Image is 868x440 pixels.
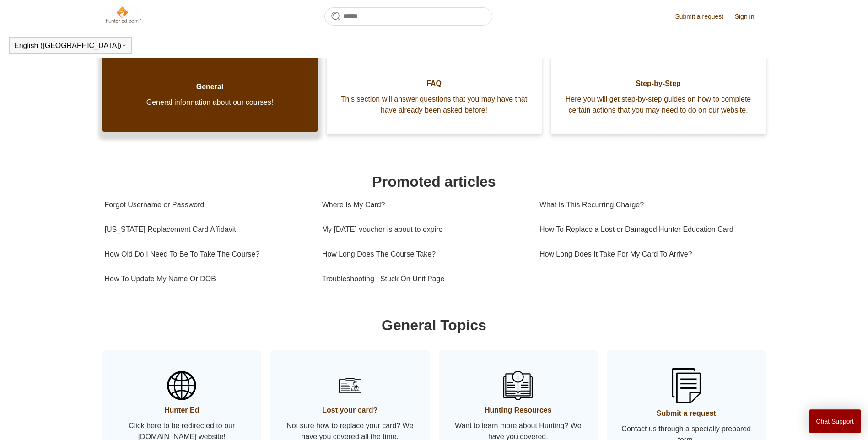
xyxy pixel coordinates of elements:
[322,242,526,267] a: How Long Does The Course Take?
[565,94,752,116] span: Here you will get step-by-step guides on how to complete certain actions that you may need to do ...
[539,217,757,242] a: How To Replace a Lost or Damaged Hunter Education Card
[453,405,584,416] span: Hunting Resources
[102,53,318,132] a: General General information about our courses!
[284,405,416,416] span: Lost your card?
[322,267,526,291] a: Troubleshooting | Stuck On Unit Page
[809,409,862,433] button: Chat Support
[116,81,304,92] span: General
[116,97,304,108] span: General information about our courses!
[735,12,764,21] a: Sign in
[565,78,752,89] span: Step-by-Step
[105,242,308,267] a: How Old Do I Need To Be To Take The Course?
[327,55,542,134] a: FAQ This section will answer questions that you may have that have already been asked before!
[116,405,248,416] span: Hunter Ed
[167,371,196,400] img: 01HZPCYSBW5AHTQ31RY2D2VRJS
[539,242,757,267] a: How Long Does It Take For My Card To Arrive?
[105,267,308,291] a: How To Update My Name Or DOB
[675,12,733,21] a: Submit a request
[335,371,365,400] img: 01HZPCYSH6ZB6VTWVB6HCD0F6B
[539,193,757,217] a: What Is This Recurring Charge?
[620,408,752,419] span: Submit a request
[322,217,526,242] a: My [DATE] voucher is about to expire
[324,7,492,26] input: Search
[105,5,142,24] img: Hunter-Ed Help Center home page
[105,314,764,336] h1: General Topics
[551,55,766,134] a: Step-by-Step Here you will get step-by-step guides on how to complete certain actions that you ma...
[672,368,701,403] img: 01HZPCYSSKB2GCFG1V3YA1JVB9
[105,193,308,217] a: Forgot Username or Password
[14,42,127,50] button: English ([GEOGRAPHIC_DATA])
[340,78,528,89] span: FAQ
[105,171,764,193] h1: Promoted articles
[503,371,533,400] img: 01HZPCYSN9AJKKHAEXNV8VQ106
[105,217,308,242] a: [US_STATE] Replacement Card Affidavit
[340,94,528,116] span: This section will answer questions that you may have that have already been asked before!
[322,193,526,217] a: Where Is My Card?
